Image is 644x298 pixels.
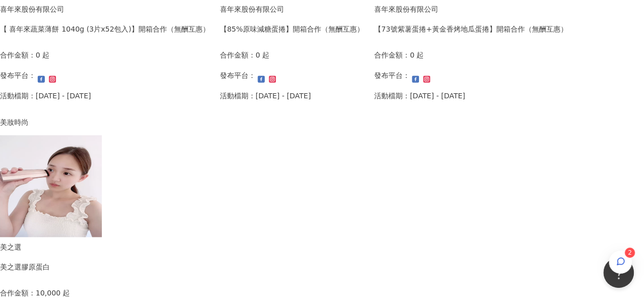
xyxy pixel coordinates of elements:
[374,49,410,61] p: 合作金額：
[609,251,632,274] button: 2
[374,4,568,15] div: 喜年來股份有限公司
[220,49,256,61] p: 合作金額：
[603,257,634,288] iframe: Help Scout Beacon - Open
[374,90,465,101] p: 活動檔期：[DATE] - [DATE]
[410,49,424,61] p: 0 起
[36,287,70,298] p: 10,000 起
[36,49,49,61] p: 0 起
[374,70,410,81] p: 發布平台：
[220,4,364,15] div: 喜年來股份有限公司
[220,23,364,35] div: 【85%原味減糖蛋捲】開箱合作（無酬互惠）
[220,70,256,81] p: 發布平台：
[628,249,632,256] span: 2
[256,49,269,61] p: 0 起
[374,23,568,35] div: 【73號紫薯蛋捲+黃金香烤地瓜蛋捲】開箱合作（無酬互惠）
[625,248,635,258] sup: 2
[220,90,311,101] p: 活動檔期：[DATE] - [DATE]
